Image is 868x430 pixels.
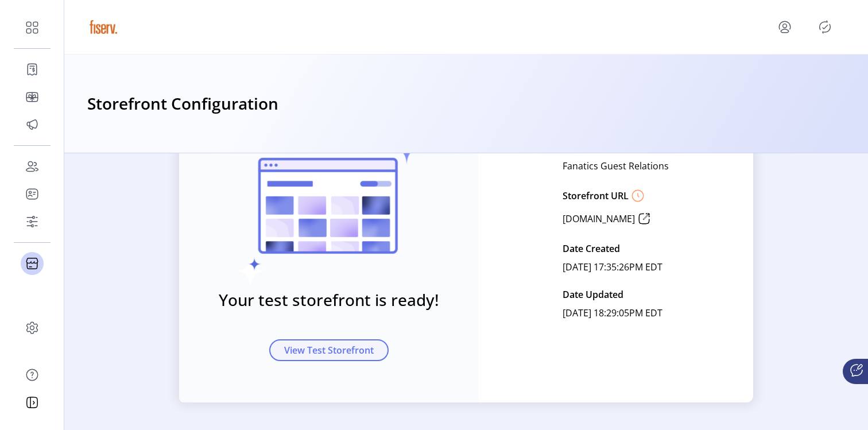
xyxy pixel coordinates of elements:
button: menu [776,18,794,36]
p: Storefront URL [563,189,629,203]
span: View Test Storefront [284,343,374,357]
h3: Your test storefront is ready! [219,288,439,312]
p: [DATE] 18:29:05PM EDT [563,304,662,322]
img: logo [87,11,119,43]
p: [DOMAIN_NAME] [563,212,635,226]
button: View Test Storefront [269,339,389,361]
p: [DATE] 17:35:26PM EDT [563,258,662,276]
button: Publisher Panel [816,18,834,36]
p: Date Created [563,239,620,258]
h3: Storefront Configuration [87,91,278,117]
p: Date Updated [563,285,623,304]
p: Fanatics Guest Relations [563,157,669,175]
